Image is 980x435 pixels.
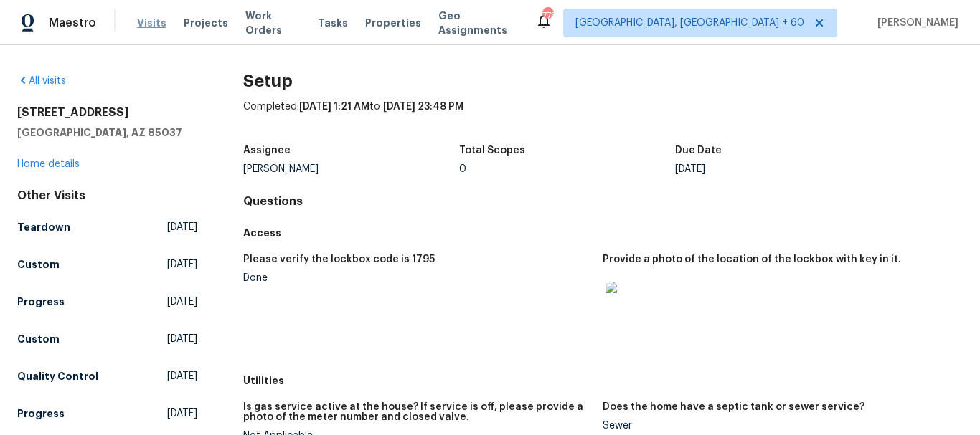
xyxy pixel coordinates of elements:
[243,273,592,283] div: Done
[603,421,951,431] div: Sewer
[17,125,197,140] h5: [GEOGRAPHIC_DATA], AZ 85037
[17,363,197,389] a: Quality Control[DATE]
[17,257,60,272] h5: Custom
[675,164,891,174] div: [DATE]
[438,9,518,37] span: Geo Assignments
[243,164,459,174] div: [PERSON_NAME]
[167,406,197,421] span: [DATE]
[17,105,197,120] h2: [STREET_ADDRESS]
[243,226,963,240] h5: Access
[167,257,197,272] span: [DATE]
[17,214,197,240] a: Teardown[DATE]
[17,326,197,352] a: Custom[DATE]
[542,9,552,23] div: 775
[603,402,864,412] h5: Does the home have a septic tank or sewer service?
[243,100,963,137] div: Completed: to
[603,254,901,264] h5: Provide a photo of the location of the lockbox with key in it.
[184,16,228,30] span: Projects
[243,194,963,209] h4: Questions
[17,295,65,309] h5: Progress
[17,76,66,86] a: All visits
[17,289,197,315] a: Progress[DATE]
[872,16,958,30] span: [PERSON_NAME]
[17,188,197,203] div: Other Visits
[167,295,197,309] span: [DATE]
[365,16,421,30] span: Properties
[575,16,804,30] span: [GEOGRAPHIC_DATA], [GEOGRAPHIC_DATA] + 60
[167,332,197,346] span: [DATE]
[383,102,463,112] span: [DATE] 23:48 PM
[17,369,98,383] h5: Quality Control
[459,145,525,156] h5: Total Scopes
[243,373,963,388] h5: Utilities
[167,220,197,234] span: [DATE]
[299,102,369,112] span: [DATE] 1:21 AM
[243,254,435,264] h5: Please verify the lockbox code is 1795
[17,220,70,234] h5: Teardown
[49,16,96,30] span: Maestro
[675,145,722,156] h5: Due Date
[17,159,80,169] a: Home details
[243,145,291,156] h5: Assignee
[459,164,675,174] div: 0
[245,9,301,37] span: Work Orders
[137,16,166,30] span: Visits
[17,406,65,421] h5: Progress
[167,369,197,383] span: [DATE]
[243,402,592,422] h5: Is gas service active at the house? If service is off, please provide a photo of the meter number...
[17,252,197,277] a: Custom[DATE]
[243,74,963,88] h2: Setup
[17,332,60,346] h5: Custom
[318,18,348,28] span: Tasks
[17,401,197,426] a: Progress[DATE]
